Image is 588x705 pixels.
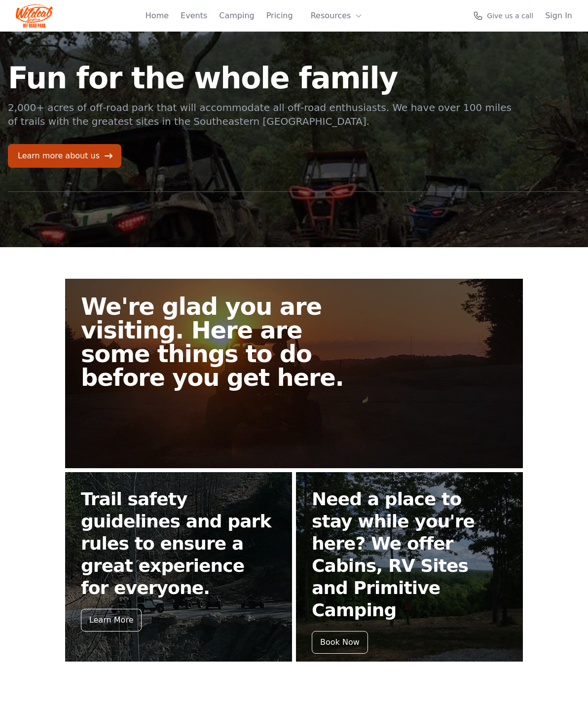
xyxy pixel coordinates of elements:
[473,11,533,21] a: Give us a call
[81,488,276,599] h2: Trail safety guidelines and park rules to ensure a great experience for everyone.
[8,101,513,128] p: 2,000+ acres of off-road park that will accommodate all off-road enthusiasts. We have over 100 mi...
[65,279,523,468] a: We're glad you are visiting. Here are some things to do before you get here.
[312,488,507,621] h2: Need a place to stay while you're here? We offer Cabins, RV Sites and Primitive Camping
[545,10,572,22] a: Sign In
[81,609,142,631] div: Learn More
[8,144,121,168] a: Learn more about us
[65,472,292,662] a: Trail safety guidelines and park rules to ensure a great experience for everyone. Learn More
[81,295,365,389] h2: We're glad you are visiting. Here are some things to do before you get here.
[181,10,207,22] a: Events
[8,63,513,93] h1: Fun for the whole family
[312,631,368,654] div: Book Now
[296,472,523,662] a: Need a place to stay while you're here? We offer Cabins, RV Sites and Primitive Camping Book Now
[305,6,369,26] button: Resources
[16,4,53,28] img: Wildcat Logo
[146,10,169,22] a: Home
[487,11,533,21] span: Give us a call
[266,10,293,22] a: Pricing
[219,10,254,22] a: Camping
